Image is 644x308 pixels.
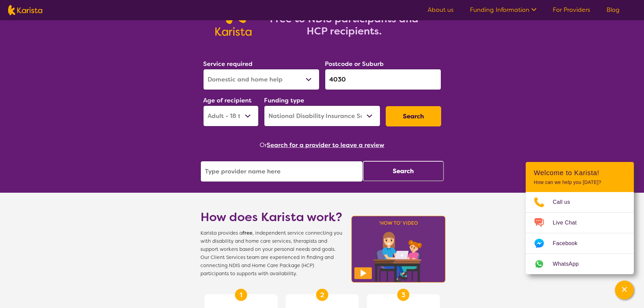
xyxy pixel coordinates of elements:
[553,238,586,248] span: Facebook
[200,229,342,278] span: Karista provides a , independent service connecting you with disability and home care services, t...
[242,230,253,236] b: free
[534,169,626,177] h2: Welcome to Karista!
[203,60,253,68] label: Service required
[316,289,328,301] div: 2
[267,140,384,150] button: Search for a provider to leave a review
[8,5,42,15] img: Karista logo
[325,60,384,68] label: Postcode or Suburb
[553,259,587,269] span: WhatsApp
[203,96,252,104] label: Age of recipient
[615,281,634,300] button: Channel Menu
[386,106,441,126] button: Search
[526,254,634,274] a: Web link opens in a new tab.
[526,192,634,274] ul: Choose channel
[325,69,441,90] input: Type
[553,6,590,14] a: For Providers
[397,289,409,301] div: 3
[264,96,304,104] label: Funding type
[200,161,363,182] input: Type provider name here
[349,214,448,285] img: Karista video
[235,289,247,301] div: 1
[428,6,454,14] a: About us
[553,197,578,207] span: Call us
[260,140,267,150] span: Or
[200,209,342,225] h1: How does Karista work?
[526,162,634,274] div: Channel Menu
[534,180,626,185] p: How can we help you [DATE]?
[470,6,536,14] a: Funding Information
[260,13,429,37] h2: Free to NDIS participants and HCP recipients.
[606,6,620,14] a: Blog
[553,218,585,228] span: Live Chat
[363,161,444,181] button: Search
